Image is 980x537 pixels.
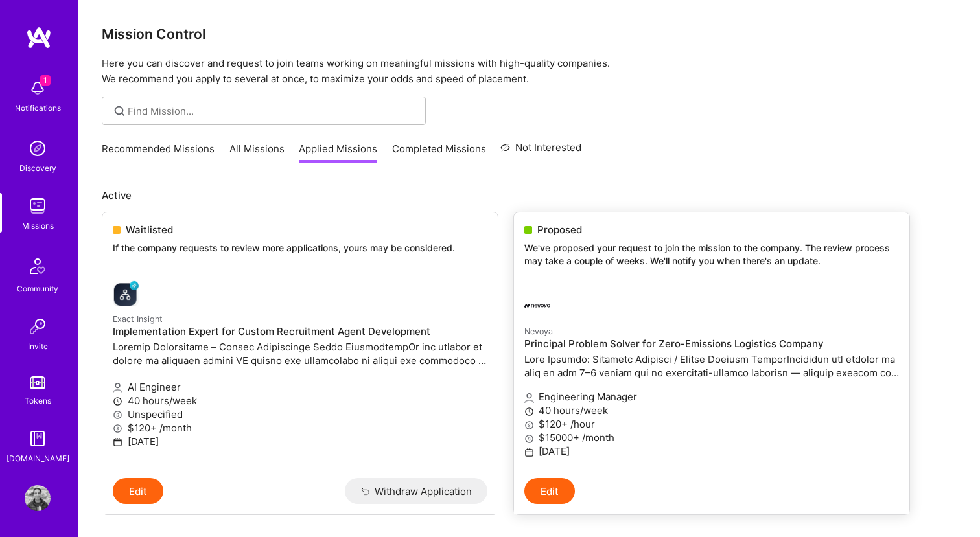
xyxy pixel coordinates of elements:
img: bell [25,75,51,101]
img: Community [22,251,53,282]
a: All Missions [229,142,285,163]
div: Community [17,282,58,295]
i: icon MoneyGray [113,410,122,420]
button: Edit [113,478,163,504]
div: Missions [22,219,54,233]
p: If the company requests to review more applications, yours may be considered. [113,242,487,255]
img: tokens [30,376,45,389]
a: Exact Insight company logoExact InsightImplementation Expert for Custom Recruitment Agent Develop... [102,270,498,479]
p: 40 hours/week [113,394,487,407]
i: icon Applicant [524,393,534,403]
input: Find Mission... [128,104,416,118]
img: Nevoya company logo [524,293,550,319]
button: Edit [524,478,575,504]
i: icon Applicant [113,383,122,393]
i: icon MoneyGray [113,424,122,433]
p: Lore Ipsumdo: Sitametc Adipisci / Elitse Doeiusm TemporIncididun utl etdolor ma aliq en adm 7–6 v... [524,352,899,380]
img: logo [26,26,52,49]
span: Proposed [537,223,582,236]
a: Not Interested [500,140,581,163]
a: User Avatar [21,485,54,511]
span: 1 [40,75,51,86]
p: $120+ /month [113,421,487,435]
p: Here you can discover and request to join teams working on meaningful missions with high-quality ... [102,56,957,87]
img: Invite [25,314,51,339]
small: Exact Insight [113,314,163,324]
div: Notifications [15,101,61,115]
a: Applied Missions [299,142,377,163]
a: Recommended Missions [102,142,215,163]
a: Nevoya company logoNevoyaPrincipal Problem Solver for Zero-Emissions Logistics CompanyLore Ipsumd... [514,282,909,478]
div: Invite [28,339,48,353]
p: [DATE] [524,444,899,458]
i: icon SearchGrey [112,104,127,119]
i: icon MoneyGray [524,434,534,444]
h4: Implementation Expert for Custom Recruitment Agent Development [113,326,487,337]
div: Tokens [25,394,51,407]
img: teamwork [25,193,51,219]
i: icon Calendar [113,437,122,447]
h4: Principal Problem Solver for Zero-Emissions Logistics Company [524,338,899,350]
span: Waitlisted [126,223,173,236]
p: Loremip Dolorsitame – Consec Adipiscinge Seddo EiusmodtempOr inc utlabor et dolore ma aliquaen ad... [113,340,487,367]
button: Withdraw Application [345,478,488,504]
i: icon Calendar [524,448,534,457]
img: User Avatar [25,485,51,511]
p: Engineering Manager [524,390,899,404]
p: AI Engineer [113,380,487,394]
p: 40 hours/week [524,404,899,417]
div: [DOMAIN_NAME] [6,451,69,465]
p: Active [102,189,957,202]
p: $120+ /hour [524,417,899,431]
img: Exact Insight company logo [113,280,139,306]
i: icon Clock [113,396,122,406]
img: discovery [25,135,51,161]
i: icon MoneyGray [524,420,534,430]
a: Completed Missions [392,142,486,163]
h3: Mission Control [102,26,957,42]
p: [DATE] [113,435,487,448]
p: We've proposed your request to join the mission to the company. The review process may take a cou... [524,242,899,267]
i: icon Clock [524,407,534,417]
p: $15000+ /month [524,431,899,444]
div: Discovery [19,161,56,175]
small: Nevoya [524,326,553,336]
img: guide book [25,426,51,451]
p: Unspecified [113,407,487,421]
